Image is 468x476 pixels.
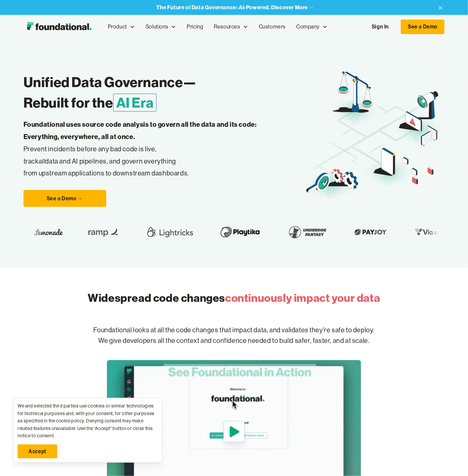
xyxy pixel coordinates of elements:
[214,23,240,31] div: Resources
[18,402,158,439] div: We and selected third parties use cookies or similar technologies for technical purposes and, wit...
[88,290,380,306] h2: Widespread code changes
[146,23,168,31] div: Solutions
[209,16,254,38] div: Resources
[39,157,45,165] em: all
[285,223,330,241] img: Underdog Fantasy
[23,120,257,141] strong: Foundational uses source code analysis to govern all the data and its code: Everything, everywher...
[108,23,127,31] div: Product
[435,444,468,476] iframe: Chat Widget
[103,16,140,38] div: Product
[23,119,278,179] p: Prevent incidents before any bad code is live, track data and AI pipelines, and govern everything...
[23,190,106,207] a: See a Demo →
[84,223,124,241] img: Ramp
[18,445,57,458] a: Accept
[34,227,63,237] img: Lemonade
[145,223,195,241] img: Lightricks
[113,94,157,112] span: AI Era
[401,20,445,34] a: See a Demo
[23,72,304,113] h1: Unified Data Governance— Rebuilt for the
[291,16,333,38] div: Company
[225,291,380,305] span: continuously impact your data
[140,16,181,38] div: Solutions
[157,4,314,11] a: The Future of Data Governance: AI-Powered. Discover More →
[254,16,291,38] a: Customers
[411,227,450,237] img: Vio.com
[181,16,209,38] a: Pricing
[365,20,396,34] a: Sign In
[216,223,264,241] img: Playtika
[296,23,319,31] div: Company
[23,20,95,33] a: home
[351,227,390,237] img: Payjoy
[23,20,95,33] img: Foundational Logo
[65,314,403,357] p: Foundational looks at all the code changes that impact data, and validates they're safe to deploy...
